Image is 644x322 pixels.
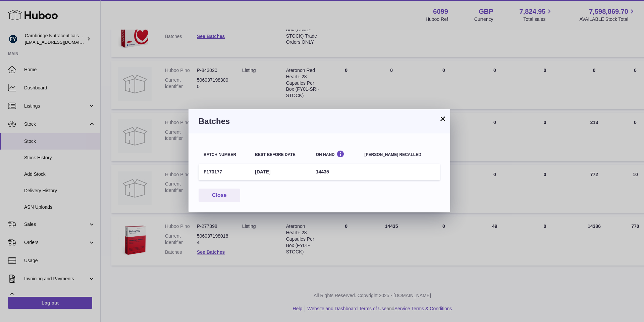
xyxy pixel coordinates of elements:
h3: Batches [199,116,440,127]
button: Close [199,189,240,202]
div: Best before date [255,153,306,157]
div: Batch number [204,153,245,157]
td: 14435 [311,164,360,180]
td: [DATE] [250,164,311,180]
button: × [439,115,447,123]
td: F173177 [199,164,250,180]
div: On Hand [316,150,355,157]
div: [PERSON_NAME] recalled [365,153,435,157]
